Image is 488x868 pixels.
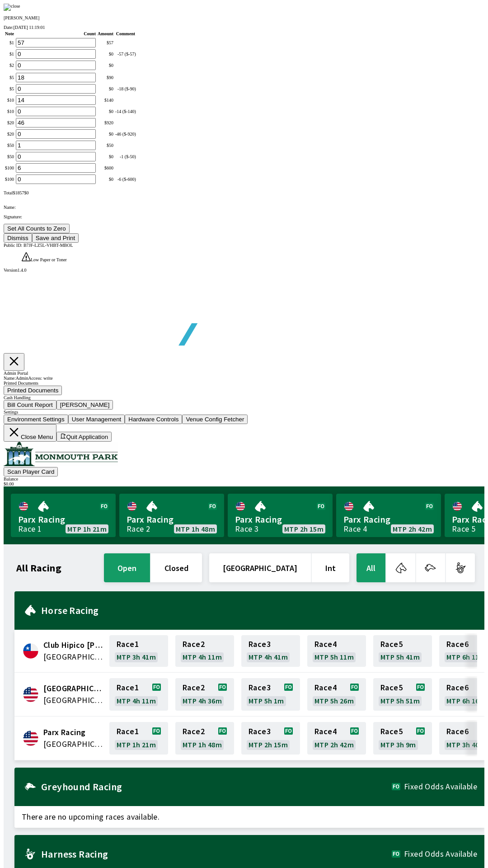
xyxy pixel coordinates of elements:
[117,728,139,735] span: Race 1
[380,684,403,691] span: Race 5
[5,151,14,162] td: $ 50
[5,140,14,151] td: $ 50
[43,683,104,694] span: Fairmount Park
[4,415,68,424] button: Environment Settings
[4,481,484,486] div: $ 0.00
[5,95,14,105] td: $ 10
[98,165,113,170] div: $ 600
[452,525,475,533] div: Race 5
[235,525,258,533] div: Race 3
[175,678,234,711] a: Race2MTP 4h 36m
[4,15,484,20] p: [PERSON_NAME]
[119,494,224,537] a: Parx RacingRace 2MTP 1h 48m
[43,738,104,750] span: United States
[125,415,182,424] button: Hardware Controls
[43,726,104,738] span: Parx Racing
[98,63,113,68] div: $ 0
[56,400,113,410] button: [PERSON_NAME]
[43,639,104,651] span: Club Hipico Concepcion
[98,154,113,159] div: $ 0
[183,741,222,748] span: MTP 1h 48m
[175,635,234,667] a: Race2MTP 4h 11m
[5,174,14,184] td: $ 100
[115,52,136,57] div: -57 ($-57)
[314,684,337,691] span: Race 4
[24,273,284,368] img: global tote logo
[13,190,24,195] span: $ 1857
[307,722,366,755] a: Race4MTP 2h 42m
[115,31,136,37] th: Comment
[446,684,469,691] span: Race 6
[98,98,113,103] div: $ 140
[404,850,477,858] span: Fixed Odds Available
[109,635,168,667] a: Race1MTP 3h 41m
[117,641,139,648] span: Race 1
[5,31,14,37] th: Note
[5,60,14,71] td: $ 2
[249,684,271,691] span: Race 3
[4,190,484,195] div: Total
[104,553,150,582] button: open
[16,564,61,571] h1: All Racing
[249,653,288,660] span: MTP 4h 41m
[241,635,300,667] a: Race3MTP 4h 41m
[117,684,139,691] span: Race 1
[4,395,484,400] div: Cash Handling
[98,40,113,45] div: $ 57
[343,514,434,525] span: Parx Racing
[249,741,288,748] span: MTP 2h 15m
[5,72,14,83] td: $ 5
[228,494,333,537] a: Parx RacingRace 3MTP 2h 15m
[98,86,113,91] div: $ 0
[14,25,45,30] span: [DATE] 11:19:01
[4,205,484,210] p: Name:
[343,525,367,533] div: Race 4
[98,75,113,80] div: $ 90
[4,243,484,248] div: Public ID:
[4,4,20,11] img: close
[314,728,337,735] span: Race 4
[11,494,116,537] a: Parx RacingRace 1MTP 1h 21m
[446,653,486,660] span: MTP 6h 11m
[98,143,113,148] div: $ 50
[115,132,136,137] div: -46 ($-920)
[4,214,484,219] p: Signature:
[117,741,156,748] span: MTP 1h 21m
[404,783,477,790] span: Fixed Odds Available
[336,494,441,537] a: Parx RacingRace 4MTP 2h 42m
[5,129,14,139] td: $ 20
[4,233,32,243] button: Dismiss
[5,118,14,128] td: $ 20
[117,653,156,660] span: MTP 3h 41m
[380,728,403,735] span: Race 5
[176,525,215,533] span: MTP 1h 48m
[249,641,271,648] span: Race 3
[41,783,392,790] h2: Greyhound Racing
[43,651,104,663] span: Chile
[23,243,73,248] span: B7JF-LZ5L-VHBT-MBOL
[241,722,300,755] a: Race3MTP 2h 15m
[18,525,42,533] div: Race 1
[4,268,484,273] div: Version 1.4.0
[249,697,284,704] span: MTP 5h 1m
[18,514,108,525] span: Parx Racing
[284,525,324,533] span: MTP 2h 15m
[109,678,168,711] a: Race1MTP 4h 11m
[175,722,234,755] a: Race2MTP 1h 48m
[249,728,271,735] span: Race 3
[373,635,432,667] a: Race5MTP 5h 41m
[41,850,392,858] h2: Harness Racing
[4,424,56,442] button: Close Menu
[68,415,125,424] button: User Management
[5,106,14,117] td: $ 10
[98,132,113,137] div: $ 0
[380,653,420,660] span: MTP 5h 41m
[307,635,366,667] a: Race4MTP 5h 11m
[67,525,107,533] span: MTP 1h 21m
[151,553,202,582] button: closed
[183,653,222,660] span: MTP 4h 11m
[4,467,58,476] button: Scan Player Card
[109,722,168,755] a: Race1MTP 1h 21m
[241,678,300,711] a: Race3MTP 5h 1m
[5,84,14,94] td: $ 5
